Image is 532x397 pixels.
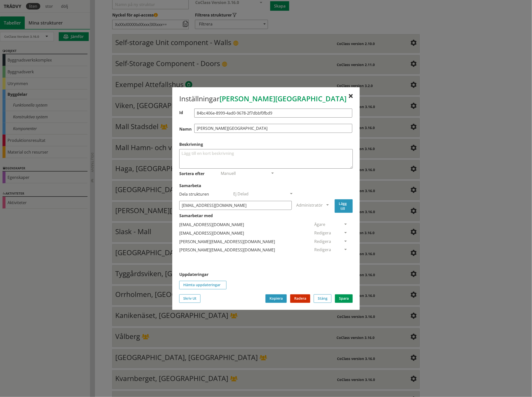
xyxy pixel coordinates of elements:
button: Lägg till [335,199,353,213]
div: [EMAIL_ADDRESS][DOMAIN_NAME] [179,229,310,237]
label: Växla mellan manuell och automatisk sortering [179,171,204,176]
span: Redigera [314,238,331,244]
span: Manuell [221,170,236,176]
label: Dela strukturen [179,191,209,197]
div: [PERSON_NAME][EMAIL_ADDRESS][DOMAIN_NAME] [179,246,310,254]
div: Dela din struktur med specifika användare eller med alla användare [179,190,229,198]
button: Skriv Ut [179,294,200,303]
button: Spara [335,294,353,303]
label: Samarbeta [179,183,353,188]
span: Redigera [314,247,331,252]
button: Kopiera [265,294,287,303]
button: Radera [290,294,310,303]
button: Stäng [314,294,331,303]
span: Administratör [296,202,323,208]
span: Ägare [314,221,325,227]
div: Inställningar [179,94,353,105]
span: Ej Delad [233,191,248,196]
label: Beskrivning [179,141,353,147]
button: Hämta uppdateringar [179,281,226,289]
label: Uppdateringar [179,272,353,277]
span: Redigera [314,230,331,235]
label: Namn [179,126,353,132]
label: Samarbetar med [179,213,353,218]
div: Stäng utan att spara [349,94,353,98]
label: Id [179,110,353,115]
div: [PERSON_NAME][EMAIL_ADDRESS][DOMAIN_NAME] [179,237,310,246]
span: [PERSON_NAME][GEOGRAPHIC_DATA] [219,94,346,103]
input: Ange e-postaddress [179,201,292,210]
div: [EMAIL_ADDRESS][DOMAIN_NAME] [179,220,310,229]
